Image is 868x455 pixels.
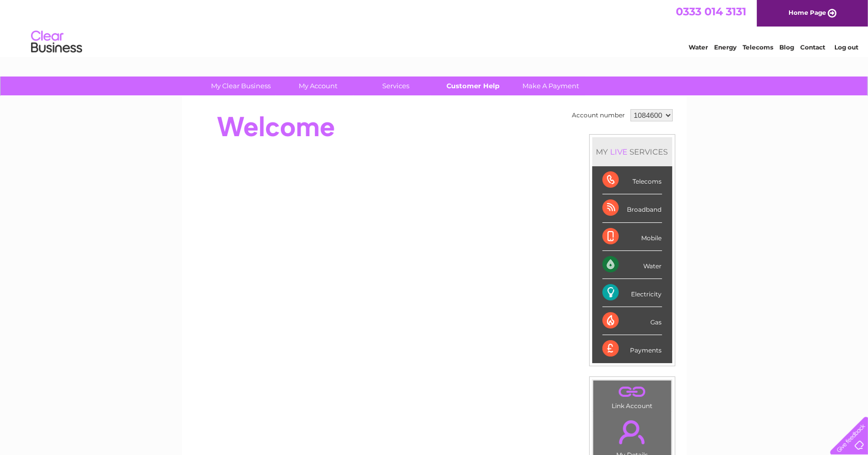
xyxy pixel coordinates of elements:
[602,307,662,335] div: Gas
[570,107,628,124] td: Account number
[431,77,515,95] a: Customer Help
[596,414,669,450] a: .
[689,43,708,51] a: Water
[800,43,825,51] a: Contact
[596,383,669,401] a: .
[592,137,672,166] div: MY SERVICES
[714,43,737,51] a: Energy
[834,43,858,51] a: Log out
[609,147,630,157] div: LIVE
[276,77,360,95] a: My Account
[31,27,83,58] img: logo.png
[602,166,662,194] div: Telecoms
[743,43,773,51] a: Telecoms
[199,77,283,95] a: My Clear Business
[602,279,662,307] div: Electricity
[602,251,662,279] div: Water
[194,6,675,49] div: Clear Business is a trading name of Verastar Limited (registered in [GEOGRAPHIC_DATA] No. 3667643...
[602,194,662,222] div: Broadband
[602,223,662,251] div: Mobile
[779,43,794,51] a: Blog
[354,77,438,95] a: Services
[509,77,593,95] a: Make A Payment
[593,380,672,412] td: Link Account
[602,335,662,363] div: Payments
[676,5,746,18] a: 0333 014 3131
